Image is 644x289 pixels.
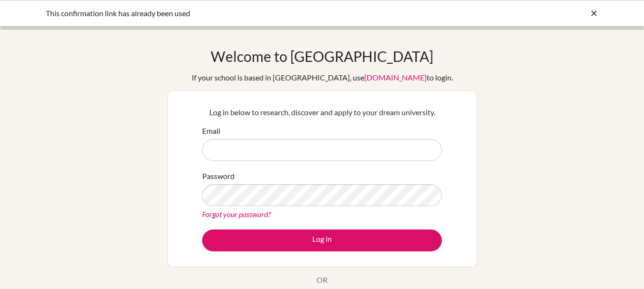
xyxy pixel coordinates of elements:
label: Password [202,170,235,182]
label: Email [202,125,220,137]
a: Forgot your password? [202,209,271,219]
h1: Welcome to [GEOGRAPHIC_DATA] [211,48,433,65]
div: This confirmation link has already been used [46,8,456,19]
div: If your school is based in [GEOGRAPHIC_DATA], use to login. [192,72,453,83]
p: OR [317,274,327,286]
button: Log in [202,229,442,251]
p: Log in below to research, discover and apply to your dream university. [202,107,442,118]
a: [DOMAIN_NAME] [364,73,427,82]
